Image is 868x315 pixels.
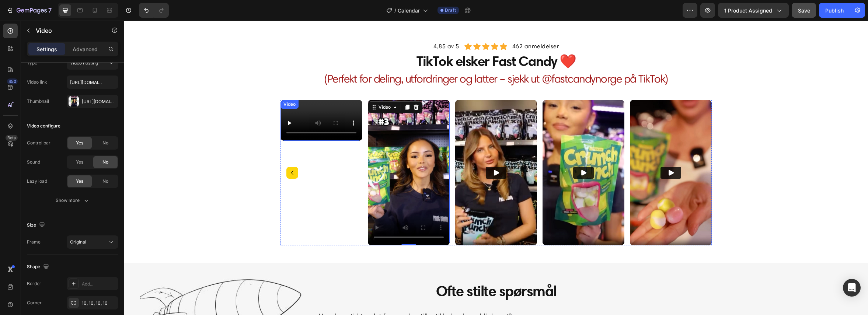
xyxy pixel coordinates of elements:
span: Video hosting [70,60,98,66]
div: Border [27,280,41,287]
p: Video [36,26,98,35]
div: Sound [27,159,40,165]
span: Draft [445,7,456,14]
div: Open Intercom Messenger [843,279,861,297]
button: 1 product assigned [718,3,789,18]
span: Yes [76,140,83,146]
span: Calendar [398,7,420,14]
div: Video link [27,79,47,85]
span: / [394,7,396,14]
div: Show more [56,197,90,204]
div: Video [158,80,173,87]
div: Corner [27,300,42,306]
div: 450 [7,78,18,84]
button: Original [67,235,118,249]
div: Undo/Redo [139,3,169,18]
div: Lazy load [27,178,47,185]
button: Video hosting [67,56,118,70]
span: 1 product assigned [724,7,772,14]
div: Size [27,220,46,230]
p: 7 [48,6,52,15]
div: Thumbnail [27,98,49,105]
div: Control bar [27,140,50,146]
span: No [102,178,108,185]
div: Publish [825,7,844,14]
div: Add... [82,281,116,287]
img: Alt image [418,79,500,225]
div: 10, 10, 10, 10 [82,300,116,307]
span: Yes [76,178,83,185]
span: Save [798,7,810,14]
div: Beta [6,135,18,141]
img: Alt image [506,79,588,225]
p: Settings [36,45,57,53]
span: Yes [76,159,83,165]
button: Play [536,146,557,158]
button: Play [449,146,470,158]
button: Carousel Back Arrow [162,146,174,158]
span: Original [70,239,86,245]
img: Alt image [331,79,413,225]
span: No [102,140,108,146]
div: Shape [27,262,50,272]
div: [URL][DOMAIN_NAME] [82,98,116,105]
h2: TikTok elsker Fast Candy ❤️ [156,31,588,50]
button: Save [792,3,816,18]
p: 4,85 av 5 [309,21,335,30]
h2: (Perfekt for deling, utfordringer og latter – sjekk ut @fastcandynorge på TikTok) [156,50,588,66]
p: 462 anmeldelser [388,21,435,30]
video: Video [156,79,238,120]
button: Play [362,146,382,158]
div: Frame [27,239,41,245]
button: 7 [3,3,55,18]
div: Video [253,83,268,90]
iframe: To enrich screen reader interactions, please activate Accessibility in Grammarly extension settings [124,21,868,315]
p: Advanced [73,45,98,53]
div: Type [27,60,37,66]
button: Publish [819,3,850,18]
h2: Ofte stilte spørsmål [193,260,551,281]
p: Hvor lang tid tar det fra man bestiller til kalenderen blir levert? [195,291,388,301]
div: Video configure [27,123,60,129]
button: Show more [27,194,118,207]
video: Video [244,79,325,225]
input: Insert video url here [67,76,118,89]
span: No [102,159,108,165]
